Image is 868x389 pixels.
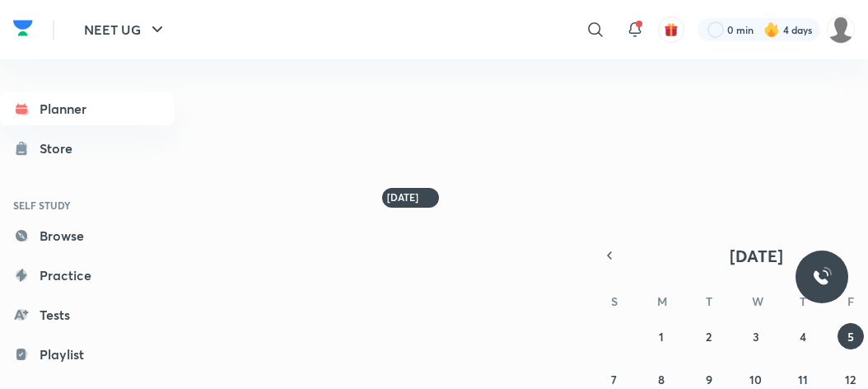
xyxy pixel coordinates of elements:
[753,329,759,344] abbr: September 3, 2025
[13,16,33,40] img: Company Logo
[387,191,418,204] h6: [DATE]
[730,245,783,267] span: [DATE]
[13,16,33,45] a: Company Logo
[611,372,617,387] abbr: September 7, 2025
[812,267,832,287] img: ttu
[664,22,679,37] img: avatar
[706,372,712,387] abbr: September 9, 2025
[658,16,684,43] button: avatar
[800,329,806,344] abbr: September 4, 2025
[648,323,674,349] button: September 1, 2025
[752,293,763,309] abbr: Wednesday
[845,372,856,387] abbr: September 12, 2025
[74,13,177,46] button: NEET UG
[696,323,722,349] button: September 2, 2025
[706,329,712,344] abbr: September 2, 2025
[838,323,864,349] button: September 5, 2025
[749,372,762,387] abbr: September 10, 2025
[800,293,806,309] abbr: Thursday
[763,21,780,38] img: streak
[847,329,854,344] abbr: September 5, 2025
[743,323,769,349] button: September 3, 2025
[790,323,816,349] button: September 4, 2025
[40,138,82,158] div: Store
[659,329,664,344] abbr: September 1, 2025
[611,293,618,309] abbr: Sunday
[827,16,855,44] img: Nishi raghuwanshi
[657,293,667,309] abbr: Monday
[798,372,808,387] abbr: September 11, 2025
[706,293,712,309] abbr: Tuesday
[847,293,854,309] abbr: Friday
[658,372,665,387] abbr: September 8, 2025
